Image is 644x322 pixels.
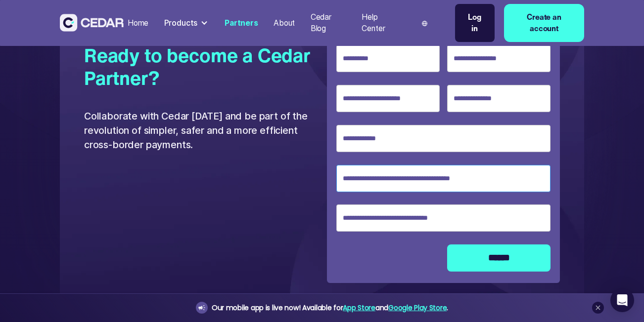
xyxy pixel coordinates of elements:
a: App Store [343,303,375,313]
div: Products [164,17,198,29]
a: About [270,12,299,34]
a: Help Center [358,6,404,40]
img: world icon [422,21,427,26]
img: announcement [198,304,206,312]
a: Create an account [504,4,585,42]
div: Partners [225,17,258,29]
div: Ready to become a Cedar Partner? [84,44,317,89]
div: Open Intercom Messenger [610,288,634,312]
div: Log in [465,11,485,35]
div: Home [128,17,148,29]
div: Collaborate with Cedar [DATE] and be part of the revolution of simpler, safer and a more efficien... [84,109,317,153]
a: Google Play Store [388,303,447,313]
a: Log in [455,4,495,42]
div: About [274,17,295,29]
div: Cedar Blog [311,11,346,35]
div: Products [160,13,213,33]
a: Cedar Blog [307,6,350,40]
div: Help Center [362,11,400,35]
a: Partners [221,12,262,34]
a: Home [124,12,152,34]
div: Our mobile app is live now! Available for and . [212,302,448,314]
